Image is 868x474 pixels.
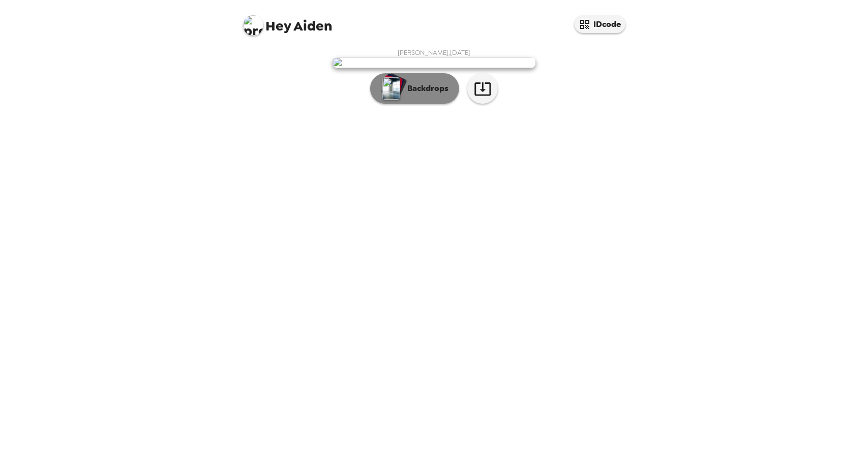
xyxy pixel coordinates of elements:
button: IDcode [575,15,625,33]
img: profile pic [243,15,263,36]
span: [PERSON_NAME] , [DATE] [398,48,470,57]
button: Backdrops [370,73,459,104]
p: Backdrops [402,82,448,95]
span: Hey [266,17,291,35]
span: Aiden [243,10,333,33]
img: user [333,57,536,68]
